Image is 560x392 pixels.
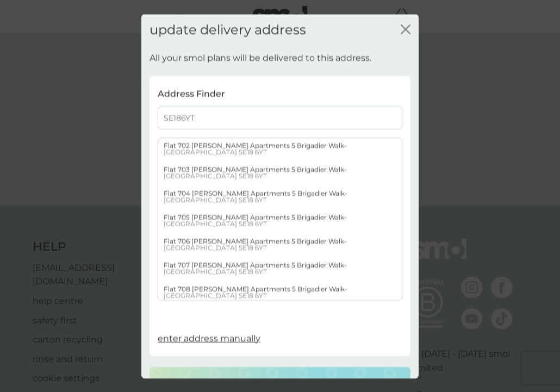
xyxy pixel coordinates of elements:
p: All your smol plans will be delivered to this address. [150,51,371,65]
div: Flat 707 [PERSON_NAME] Apartments 5 Brigadier Walk - [158,257,402,281]
span: [GEOGRAPHIC_DATA] SE18 6YT [164,148,267,156]
span: [GEOGRAPHIC_DATA] SE18 6YT [164,291,267,300]
button: close [401,24,410,35]
span: [GEOGRAPHIC_DATA] SE18 6YT [164,267,267,276]
h2: update delivery address [150,22,306,38]
span: [GEOGRAPHIC_DATA] SE18 6YT [164,172,267,180]
div: Flat 703 [PERSON_NAME] Apartments 5 Brigadier Walk - [158,161,402,185]
span: enter address manually [158,333,260,343]
span: [GEOGRAPHIC_DATA] SE18 6YT [164,196,267,204]
span: [GEOGRAPHIC_DATA] SE18 6YT [164,244,267,252]
div: Flat 702 [PERSON_NAME] Apartments 5 Brigadier Walk - [158,137,402,161]
div: Flat 708 [PERSON_NAME] Apartments 5 Brigadier Walk - [158,281,402,304]
button: enter address manually [158,331,260,345]
p: update address [229,374,331,391]
div: Flat 705 [PERSON_NAME] Apartments 5 Brigadier Walk - [158,209,402,233]
span: [GEOGRAPHIC_DATA] SE18 6YT [164,220,267,228]
div: Flat 706 [PERSON_NAME] Apartments 5 Brigadier Walk - [158,233,402,257]
p: Address Finder [158,86,225,101]
div: Flat 704 [PERSON_NAME] Apartments 5 Brigadier Walk - [158,185,402,209]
